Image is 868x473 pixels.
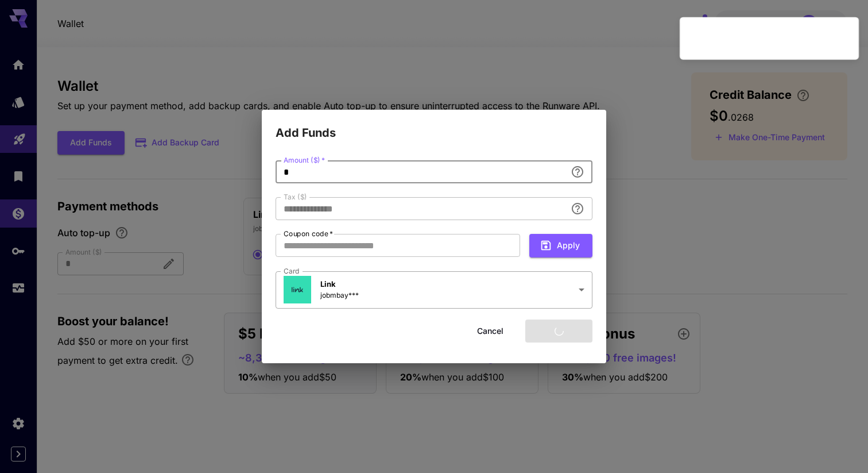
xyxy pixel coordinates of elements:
[284,192,307,202] label: Tax ($)
[284,266,300,276] label: Card
[529,234,592,257] button: Apply
[320,279,359,290] p: Link
[284,229,333,239] label: Coupon code
[284,155,325,165] label: Amount ($)
[262,110,606,142] h2: Add Funds
[464,320,516,343] button: Cancel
